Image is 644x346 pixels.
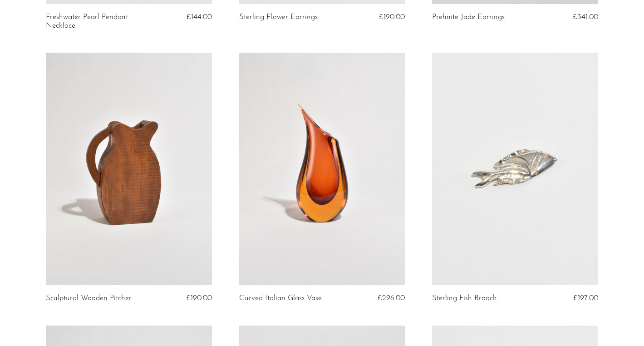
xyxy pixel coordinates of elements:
span: £341.00 [573,13,598,21]
a: Freshwater Pearl Pendant Necklace [46,13,157,30]
a: Prehnite Jade Earrings [432,13,505,21]
a: Sterling Flower Earrings [239,13,318,21]
span: £190.00 [379,13,405,21]
span: £197.00 [573,294,598,302]
a: Sterling Fish Brooch [432,294,497,302]
span: £296.00 [378,294,405,302]
a: Sculptural Wooden Pitcher [46,294,132,302]
span: £144.00 [187,13,212,21]
span: £190.00 [186,294,212,302]
a: Curved Italian Glass Vase [239,294,322,302]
